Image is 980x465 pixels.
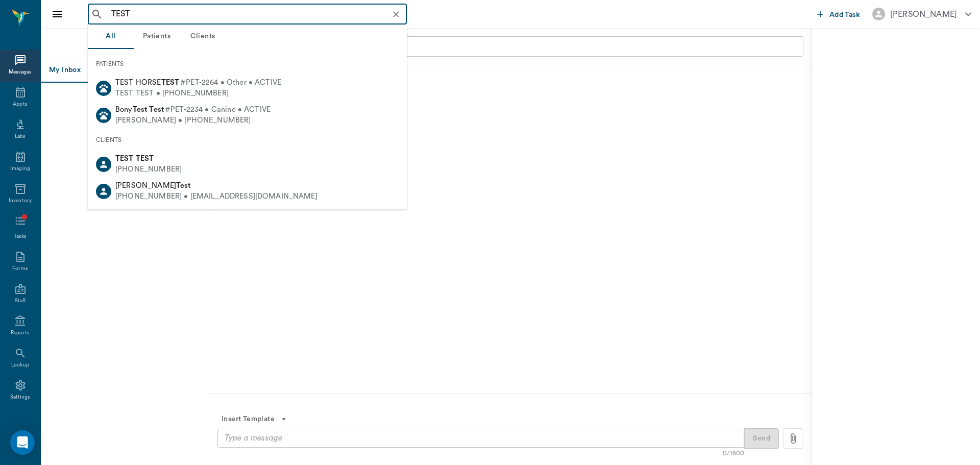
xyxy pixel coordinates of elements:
b: Test [133,106,148,113]
button: Clear [389,7,403,21]
input: Enter a client’s name or phone number [235,39,799,54]
div: Staff [15,297,26,305]
div: Inventory [9,197,32,205]
button: All [88,25,134,49]
div: PATIENTS [88,53,407,75]
b: Test [149,106,164,113]
div: Forms [12,265,28,273]
div: [PERSON_NAME] [890,8,957,20]
span: TEST HORSE [115,79,179,86]
div: Tasks [14,233,27,240]
button: My Inbox [41,58,89,83]
button: Insert Template [217,410,291,429]
b: Test [176,182,191,189]
span: #PET-2234 • Canine • ACTIVE [165,105,271,115]
div: Labs [15,133,26,140]
b: TEST [115,155,134,162]
button: Close drawer [47,4,67,25]
input: Search [107,7,404,21]
div: Messages [9,68,32,76]
span: [PERSON_NAME] [115,182,191,189]
button: Clients [180,25,226,49]
div: Imaging [10,165,30,173]
div: Lookup [11,361,29,369]
div: Open Intercom Messenger [10,430,35,455]
div: CLIENTS [88,129,407,151]
button: [PERSON_NAME] [864,5,979,23]
div: TEST TEST • [PHONE_NUMBER] [115,88,281,99]
span: #PET-2264 • Other • ACTIVE [180,78,281,88]
div: 0/1600 [723,449,744,458]
div: Reports [11,329,30,337]
div: Appts [13,101,27,108]
b: TEST [161,79,180,86]
div: [PHONE_NUMBER] [115,164,182,175]
button: Patients [134,25,180,49]
div: Settings [10,394,31,401]
div: [PERSON_NAME] • [PHONE_NUMBER] [115,115,271,126]
div: Message tabs [41,58,209,83]
b: TEST [136,155,154,162]
div: [PHONE_NUMBER] • [EMAIL_ADDRESS][DOMAIN_NAME] [115,191,317,202]
span: Bony [115,106,164,113]
button: Add Task [813,5,864,23]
